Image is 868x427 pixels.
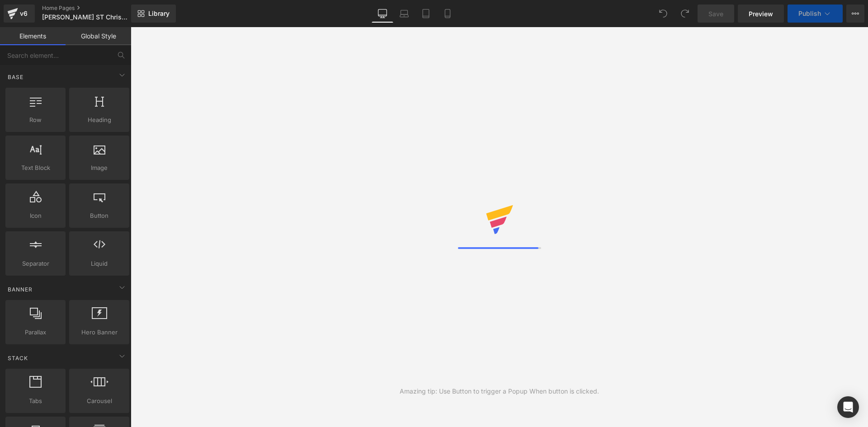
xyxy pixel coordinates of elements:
button: More [846,5,864,23]
a: v6 [4,5,35,23]
span: Hero Banner [72,328,127,337]
a: Laptop [393,5,415,23]
span: Library [148,9,170,18]
span: Stack [7,354,29,362]
span: Base [7,73,24,81]
span: Parallax [8,328,63,337]
a: Preview [738,5,784,23]
a: Mobile [437,5,458,23]
button: Undo [654,5,672,23]
span: Image [72,163,127,173]
div: v6 [18,8,29,19]
span: Tabs [8,396,63,406]
span: [PERSON_NAME] ST Christmas 2025 [42,14,129,21]
span: Preview [749,9,773,19]
button: Redo [676,5,694,23]
span: Save [708,9,723,19]
a: New Library [131,5,176,23]
a: Global Style [66,27,131,45]
span: Icon [8,211,63,221]
span: Liquid [72,259,127,268]
span: Carousel [72,396,127,406]
span: Row [8,115,63,125]
a: Desktop [372,5,393,23]
a: Home Pages [42,5,146,12]
span: Button [72,211,127,221]
span: Heading [72,115,127,125]
span: Separator [8,259,63,268]
div: Amazing tip: Use Button to trigger a Popup When button is clicked. [400,386,599,396]
span: Publish [798,10,821,17]
span: Text Block [8,163,63,173]
button: Publish [788,5,843,23]
span: Banner [7,285,33,294]
a: Tablet [415,5,437,23]
div: Open Intercom Messenger [837,396,859,418]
